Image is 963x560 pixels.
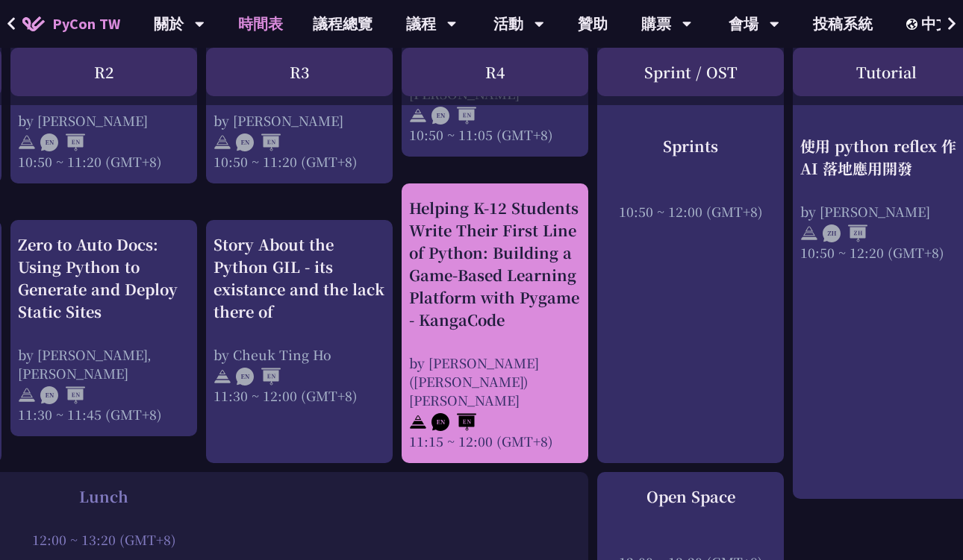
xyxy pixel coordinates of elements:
[214,152,385,171] div: 10:50 ~ 11:20 (GMT+8)
[906,19,921,30] img: Locale Icon
[431,413,476,431] img: ENEN.5a408d1.svg
[214,111,385,130] div: by [PERSON_NAME]
[18,152,190,171] div: 10:50 ~ 11:20 (GMT+8)
[18,133,36,151] img: svg+xml;base64,PHN2ZyB4bWxucz0iaHR0cDovL3d3dy53My5vcmcvMjAwMC9zdmciIHdpZHRoPSIyNCIgaGVpZ2h0PSIyNC...
[214,233,385,450] a: Story About the Python GIL - its existance and the lack there of by Cheuk Ting Ho 11:30 ~ 12:00 (...
[18,233,190,323] div: Zero to Auto Docs: Using Python to Generate and Deploy Static Sites
[10,48,197,96] div: R2
[22,16,45,31] img: Home icon of PyCon TW 2025
[52,13,120,35] span: PyCon TW
[214,345,385,364] div: by Cheuk Ting Ho
[18,386,36,404] img: svg+xml;base64,PHN2ZyB4bWxucz0iaHR0cDovL3d3dy53My5vcmcvMjAwMC9zdmciIHdpZHRoPSIyNCIgaGVpZ2h0PSIyNC...
[823,224,867,242] img: ZHZH.38617ef.svg
[236,368,281,386] img: ENEN.5a408d1.svg
[214,368,231,386] img: svg+xml;base64,PHN2ZyB4bWxucz0iaHR0cDovL3d3dy53My5vcmcvMjAwMC9zdmciIHdpZHRoPSIyNCIgaGVpZ2h0PSIyNC...
[214,233,385,323] div: Story About the Python GIL - its existance and the lack there of
[409,125,581,144] div: 10:50 ~ 11:05 (GMT+8)
[214,133,231,151] img: svg+xml;base64,PHN2ZyB4bWxucz0iaHR0cDovL3d3dy53My5vcmcvMjAwMC9zdmciIHdpZHRoPSIyNCIgaGVpZ2h0PSIyNC...
[409,197,581,450] a: Helping K-12 Students Write Their First Line of Python: Building a Game-Based Learning Platform w...
[40,386,85,404] img: ENEN.5a408d1.svg
[40,133,85,151] img: ENEN.5a408d1.svg
[431,107,476,125] img: ENEN.5a408d1.svg
[409,197,581,331] div: Helping K-12 Students Write Their First Line of Python: Building a Game-Based Learning Platform w...
[7,5,135,43] a: PyCon TW
[18,233,190,424] a: Zero to Auto Docs: Using Python to Generate and Deploy Static Sites by [PERSON_NAME], [PERSON_NAM...
[206,48,393,96] div: R3
[18,111,190,130] div: by [PERSON_NAME]
[236,133,281,151] img: ENEN.5a408d1.svg
[597,48,784,96] div: Sprint / OST
[409,353,581,409] div: by [PERSON_NAME] ([PERSON_NAME]) [PERSON_NAME]
[409,107,427,125] img: svg+xml;base64,PHN2ZyB4bWxucz0iaHR0cDovL3d3dy53My5vcmcvMjAwMC9zdmciIHdpZHRoPSIyNCIgaGVpZ2h0PSIyNC...
[800,224,818,242] img: svg+xml;base64,PHN2ZyB4bWxucz0iaHR0cDovL3d3dy53My5vcmcvMjAwMC9zdmciIHdpZHRoPSIyNCIgaGVpZ2h0PSIyNC...
[18,345,190,383] div: by [PERSON_NAME], [PERSON_NAME]
[18,405,190,424] div: 11:30 ~ 11:45 (GMT+8)
[409,413,427,431] img: svg+xml;base64,PHN2ZyB4bWxucz0iaHR0cDovL3d3dy53My5vcmcvMjAwMC9zdmciIHdpZHRoPSIyNCIgaGVpZ2h0PSIyNC...
[214,386,385,405] div: 11:30 ~ 12:00 (GMT+8)
[402,48,588,96] div: R4
[605,134,776,157] div: Sprints
[605,485,776,508] div: Open Space
[409,432,581,450] div: 11:15 ~ 12:00 (GMT+8)
[605,201,776,220] div: 10:50 ~ 12:00 (GMT+8)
